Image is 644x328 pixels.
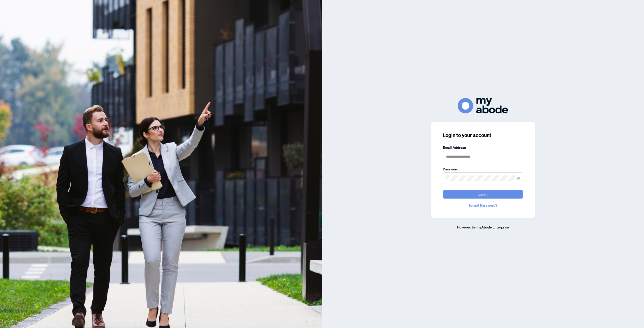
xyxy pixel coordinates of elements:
img: ma-logo [458,98,508,113]
h3: Login to your account [443,132,523,139]
label: Password [443,166,523,172]
label: Email Address [443,145,523,150]
a: myAbode [476,224,492,230]
span: Powered by [457,225,476,229]
span: Enterprise [493,225,509,229]
button: Login [443,190,523,199]
a: Forgot Password? [443,203,523,208]
span: eye-invisible [516,176,520,180]
span: Login [478,190,488,198]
